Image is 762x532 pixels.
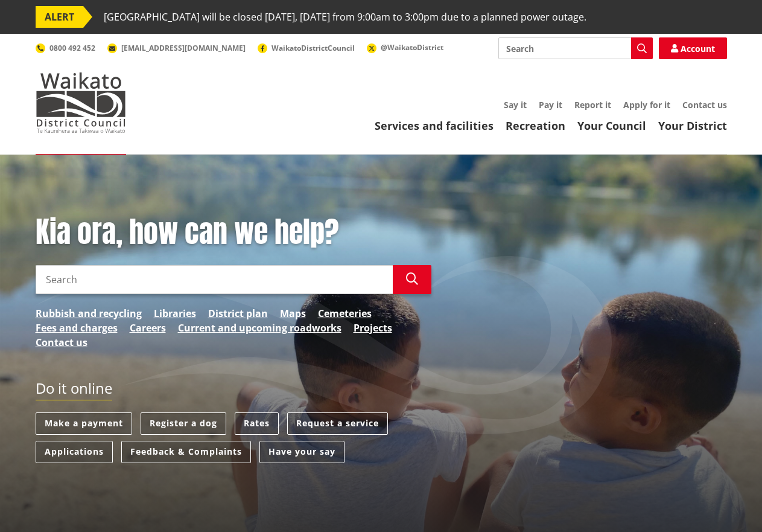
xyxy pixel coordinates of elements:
a: Contact us [36,335,87,350]
a: District plan [208,306,268,321]
a: Your District [658,118,727,133]
a: Fees and charges [36,321,118,335]
h2: Do it online [36,380,112,401]
a: Contact us [682,99,727,111]
a: Request a service [287,412,388,435]
a: Rates [235,412,279,435]
img: Waikato District Council - Te Kaunihera aa Takiwaa o Waikato [36,72,126,133]
a: Apply for it [623,99,670,111]
span: ALERT [36,6,83,28]
span: WaikatoDistrictCouncil [271,43,355,53]
a: Rubbish and recycling [36,306,142,321]
input: Search input [498,37,653,59]
a: Register a dog [141,412,226,435]
a: Current and upcoming roadworks [178,321,341,335]
a: Applications [36,441,113,463]
a: Maps [280,306,306,321]
a: 0800 492 452 [36,43,95,53]
span: [EMAIL_ADDRESS][DOMAIN_NAME] [121,43,246,53]
span: [GEOGRAPHIC_DATA] will be closed [DATE], [DATE] from 9:00am to 3:00pm due to a planned power outage. [104,6,586,28]
a: Cemeteries [318,306,372,321]
a: [EMAIL_ADDRESS][DOMAIN_NAME] [107,43,246,53]
a: Have your say [259,441,344,463]
a: Account [659,37,727,59]
a: Careers [130,321,166,335]
a: Feedback & Complaints [121,441,251,463]
h1: Kia ora, how can we help? [36,215,431,250]
a: Services and facilities [375,118,494,133]
a: Report it [574,99,611,111]
input: Search input [36,265,393,294]
a: Your Council [577,118,646,133]
a: Say it [504,99,527,111]
span: @WaikatoDistrict [381,42,443,53]
a: Recreation [506,118,565,133]
a: Projects [354,321,392,335]
a: Libraries [154,306,196,321]
span: 0800 492 452 [49,43,95,53]
a: Pay it [539,99,562,111]
a: WaikatoDistrictCouncil [258,43,355,53]
a: Make a payment [36,412,132,435]
a: @WaikatoDistrict [367,42,443,53]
